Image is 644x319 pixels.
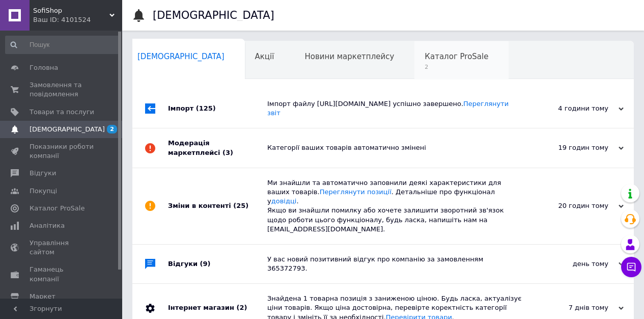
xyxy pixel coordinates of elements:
div: 19 годин тому [522,143,624,152]
span: Управління сайтом [30,238,94,257]
span: (2) [236,304,247,311]
div: 7 днів тому [522,303,624,312]
button: Чат з покупцем [621,257,641,277]
span: Новини маркетплейсу [304,52,394,61]
span: Товари та послуги [30,108,94,117]
span: Покупці [30,187,57,196]
span: SofiShop [33,6,109,15]
div: Імпорт [168,89,267,128]
div: Зміни в контенті [168,168,267,244]
div: день тому [522,259,624,269]
a: довідці [271,197,297,205]
div: Імпорт файлу [URL][DOMAIN_NAME] успішно завершено. [267,99,522,118]
span: Каталог ProSale [425,52,488,61]
span: Відгуки [30,169,56,178]
span: Гаманець компанії [30,265,94,283]
div: Ми знайшли та автоматично заповнили деякі характеристики для ваших товарів. . Детальніше про функ... [267,178,522,234]
span: Каталог ProSale [30,204,85,213]
span: [DEMOGRAPHIC_DATA] [30,125,105,134]
div: Ваш ID: 4101524 [33,15,122,24]
span: [DEMOGRAPHIC_DATA] [137,52,225,61]
span: Маркет [30,292,55,301]
div: Відгуки [168,245,267,283]
div: У вас новий позитивний відгук про компанію за замовленням 365372793. [267,255,522,273]
span: (125) [196,104,216,112]
span: (25) [233,202,248,209]
div: 20 годин тому [522,201,624,210]
span: Аналітика [30,221,65,230]
span: (9) [200,260,211,268]
input: Пошук [5,36,120,54]
div: Модерація маркетплейсі [168,128,267,167]
span: 2 [107,125,117,134]
h1: [DEMOGRAPHIC_DATA] [153,9,274,21]
div: Категорії ваших товарів автоматично змінені [267,143,522,152]
span: Показники роботи компанії [30,142,94,161]
div: 4 години тому [522,104,624,113]
span: Замовлення та повідомлення [30,81,94,99]
span: Головна [30,63,58,72]
a: Переглянути позиції [320,188,391,196]
span: Акції [255,52,274,61]
span: (3) [222,149,233,156]
span: 2 [425,63,488,71]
